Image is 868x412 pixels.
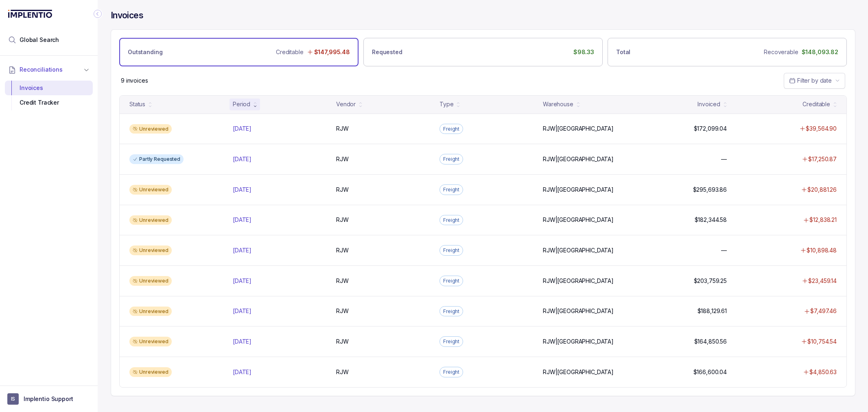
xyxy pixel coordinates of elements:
p: RJW|[GEOGRAPHIC_DATA] [543,155,614,163]
span: User initials [7,393,19,405]
p: — [721,155,727,163]
p: $182,344.58 [695,216,727,224]
div: Unreviewed [129,367,172,377]
p: Outstanding [128,48,162,56]
p: Freight [443,368,459,376]
p: Freight [443,277,459,285]
p: RJW [336,307,349,315]
p: RJW [336,125,349,133]
p: $23,459.14 [808,277,837,285]
div: Invoiced [697,100,720,108]
p: RJW [336,186,349,194]
p: $188,129.61 [697,307,727,315]
p: $172,099.04 [694,125,727,133]
p: [DATE] [233,337,251,346]
p: [DATE] [233,125,251,133]
p: Recoverable [764,48,798,56]
p: [DATE] [233,368,251,376]
span: Filter by date [797,77,832,84]
div: Unreviewed [129,185,172,195]
p: RJW|[GEOGRAPHIC_DATA] [543,368,614,376]
div: Type [439,100,453,108]
span: Reconciliations [20,66,63,74]
p: $203,759.25 [694,277,727,285]
p: $10,754.54 [807,337,837,346]
p: $4,850.63 [809,368,837,376]
div: Creditable [802,100,830,108]
p: $164,850.56 [694,337,727,346]
p: $17,250.87 [808,155,837,163]
p: $295,693.86 [693,186,727,194]
div: Vendor [336,100,356,108]
p: Freight [443,186,459,194]
search: Date Range Picker [789,77,832,85]
div: Remaining page entries [121,77,148,85]
button: User initialsImplentio Support [7,393,90,405]
p: RJW|[GEOGRAPHIC_DATA] [543,216,614,224]
div: Unreviewed [129,307,172,316]
p: RJW|[GEOGRAPHIC_DATA] [543,186,614,194]
p: Freight [443,216,459,224]
button: Reconciliations [5,61,93,79]
p: RJW [336,155,349,163]
h4: Invoices [111,10,143,21]
p: RJW [336,337,349,346]
p: Freight [443,125,459,133]
div: Warehouse [543,100,573,108]
div: Unreviewed [129,276,172,286]
p: Total [616,48,630,56]
div: Period [233,100,250,108]
p: $10,898.48 [807,246,837,254]
div: Unreviewed [129,124,172,134]
p: RJW [336,368,349,376]
p: [DATE] [233,216,251,224]
div: Status [129,100,145,108]
button: Date Range Picker [784,73,845,88]
p: [DATE] [233,246,251,254]
div: Credit Tracker [11,95,86,110]
p: RJW|[GEOGRAPHIC_DATA] [543,337,614,346]
p: 9 invoices [121,77,148,85]
p: RJW [336,216,349,224]
div: Invoices [11,81,86,95]
p: [DATE] [233,307,251,315]
p: RJW|[GEOGRAPHIC_DATA] [543,307,614,315]
p: $39,564.90 [806,125,837,133]
p: Freight [443,246,459,254]
div: Unreviewed [129,215,172,225]
p: Freight [443,307,459,316]
p: [DATE] [233,277,251,285]
p: $148,093.82 [802,48,838,56]
div: Partly Requested [129,154,184,164]
p: — [721,246,727,254]
div: Collapse Icon [93,9,103,19]
div: Unreviewed [129,337,172,346]
p: $166,600.04 [693,368,727,376]
p: $7,497.46 [810,307,837,315]
p: Implentio Support [24,395,73,403]
p: [DATE] [233,186,251,194]
p: Freight [443,155,459,163]
p: $12,838.21 [809,216,837,224]
p: $20,881.26 [807,186,837,194]
div: Reconciliations [5,79,93,112]
p: [DATE] [233,155,251,163]
p: RJW [336,277,349,285]
p: $98.33 [573,48,594,56]
p: $147,995.48 [314,48,350,56]
p: RJW|[GEOGRAPHIC_DATA] [543,125,614,133]
p: RJW|[GEOGRAPHIC_DATA] [543,277,614,285]
p: RJW [336,246,349,254]
p: Creditable [276,48,304,56]
p: RJW|[GEOGRAPHIC_DATA] [543,246,614,254]
span: Global Search [20,36,59,44]
p: Freight [443,337,459,346]
div: Unreviewed [129,245,172,255]
p: Requested [372,48,402,56]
